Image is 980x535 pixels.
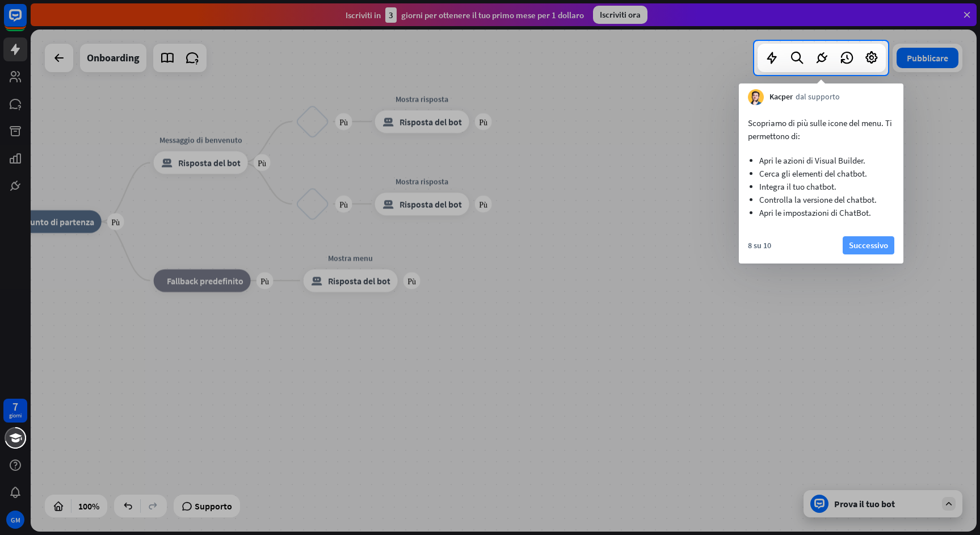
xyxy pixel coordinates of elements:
[9,5,43,39] button: Apri il widget di chat LiveChat
[759,154,883,167] li: Apri le azioni di Visual Builder.
[748,116,894,143] p: Scopriamo di più sulle icone del menu. Ti permettono di:
[769,91,793,103] span: Kacper
[759,167,883,180] li: Cerca gli elementi del chatbot.
[843,236,894,254] button: Successivo
[759,193,883,206] li: Controlla la versione del chatbot.
[748,240,771,250] div: 8 su 10
[759,206,883,219] li: Apri le impostazioni di ChatBot.
[759,180,883,193] li: Integra il tuo chatbot.
[796,91,840,103] span: dal supporto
